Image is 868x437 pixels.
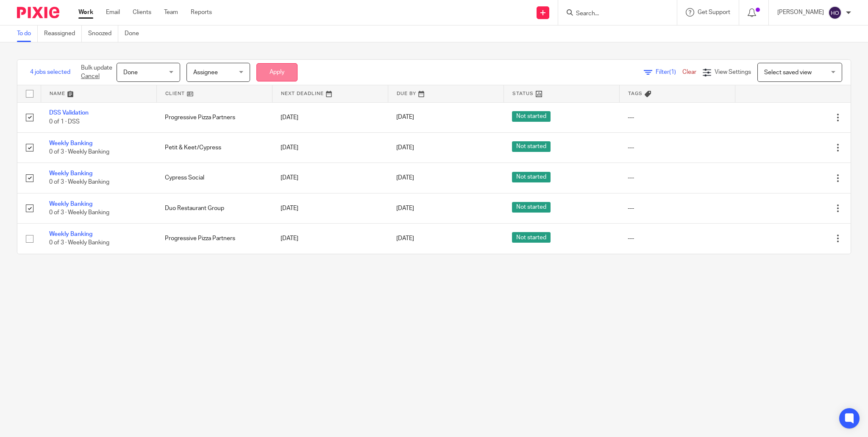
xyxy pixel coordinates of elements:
a: Team [164,8,178,17]
div: --- [628,204,726,213]
a: Done [125,25,145,42]
span: Not started [512,172,551,182]
div: --- [628,174,726,182]
td: Progressive Pizza Partners [156,102,272,132]
a: Clients [133,8,151,17]
span: (1) [669,69,676,75]
span: 4 jobs selected [30,68,70,76]
a: To do [17,25,38,42]
span: Not started [512,111,551,122]
p: Bulk update [81,64,112,81]
a: DSS Validation [49,110,89,116]
button: Apply [256,63,298,81]
a: Reassigned [44,25,82,42]
a: Weekly Banking [49,231,92,237]
span: View Settings [715,69,751,75]
a: Cancel [81,73,100,79]
td: [DATE] [272,132,388,162]
span: Select saved view [764,70,812,76]
div: --- [628,234,726,243]
td: Petit & Keet/Cypress [156,132,272,162]
img: Pixie [17,7,59,18]
a: Clear [682,69,696,75]
a: Snoozed [88,25,118,42]
td: Progressive Pizza Partners [156,224,272,254]
div: --- [628,113,726,122]
span: [DATE] [396,145,414,151]
span: Assignee [193,70,218,76]
span: Tags [628,91,643,96]
span: Not started [512,202,551,213]
span: [DATE] [396,205,414,211]
span: Filter [656,69,682,75]
a: Work [78,8,93,17]
p: [PERSON_NAME] [777,8,824,17]
td: [DATE] [272,193,388,223]
span: 0 of 3 · Weekly Banking [49,210,109,216]
span: Not started [512,232,551,243]
td: Duo Restaurant Group [156,193,272,223]
a: Weekly Banking [49,171,92,176]
span: Get Support [698,9,730,15]
input: Search [575,10,651,18]
span: 0 of 3 · Weekly Banking [49,240,109,246]
span: 0 of 3 · Weekly Banking [49,179,109,185]
span: [DATE] [396,115,414,120]
a: Reports [191,8,212,17]
a: Weekly Banking [49,140,92,146]
img: svg%3E [828,6,842,20]
td: [DATE] [272,224,388,254]
div: --- [628,143,726,152]
span: [DATE] [396,175,414,181]
span: 0 of 3 · Weekly Banking [49,149,109,155]
span: Done [123,70,138,76]
span: Not started [512,141,551,152]
td: [DATE] [272,102,388,132]
a: Email [106,8,120,17]
a: Weekly Banking [49,201,92,207]
span: 0 of 1 · DSS [49,119,80,125]
td: Cypress Social [156,163,272,193]
span: [DATE] [396,235,414,241]
td: [DATE] [272,163,388,193]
